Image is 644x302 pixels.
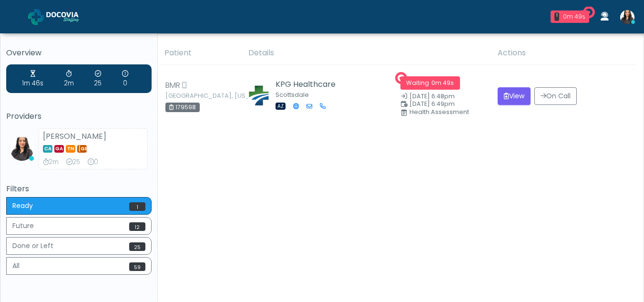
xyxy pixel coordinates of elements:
[43,157,59,167] div: 2m
[6,185,152,193] h5: Filters
[159,42,243,65] th: Patient
[6,197,152,277] div: Basic example
[165,93,218,99] small: [GEOGRAPHIC_DATA], [US_STATE]
[10,137,34,161] img: Viral Patel
[165,80,180,91] span: BMR
[243,42,492,65] th: Details
[88,157,98,167] div: 0
[276,103,286,110] span: AZ
[492,42,636,65] th: Actions
[165,103,200,112] div: 179598
[66,145,75,153] span: TN
[400,76,460,90] span: Waiting ·
[6,112,152,121] h5: Providers
[498,87,531,105] button: View
[534,87,577,105] button: On Call
[6,257,152,275] button: All59
[409,109,495,115] div: Health Assessment
[6,217,152,235] button: Future12
[129,242,145,251] span: 25
[43,131,106,142] strong: [PERSON_NAME]
[46,12,94,21] img: Docovia
[563,12,585,21] div: 0m 49s
[22,69,43,88] div: 1m 46s
[276,91,309,99] small: Scottsdale
[54,145,64,153] span: GA
[400,101,486,107] small: Scheduled Time
[129,202,145,211] span: 1
[6,237,152,255] button: Done or Left25
[122,69,128,88] div: 0
[554,12,559,21] div: 1
[28,1,94,32] a: Docovia
[6,49,152,57] h5: Overview
[43,145,52,153] span: CA
[94,69,102,88] div: 25
[64,69,74,88] div: 2m
[620,10,634,24] img: Viral Patel
[409,92,455,100] span: [DATE] 6:48pm
[400,94,486,100] small: Date Created
[276,80,336,89] h5: KPG Healthcare
[6,197,152,215] button: Ready1
[77,145,87,153] span: [GEOGRAPHIC_DATA]
[129,222,145,231] span: 12
[431,79,454,87] span: 0m 49s
[247,83,271,107] img: Erin Wiseman
[409,100,455,108] span: [DATE] 6:49pm
[28,9,44,25] img: Docovia
[129,262,145,271] span: 59
[66,157,80,167] div: 25
[545,7,595,27] a: 1 0m 49s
